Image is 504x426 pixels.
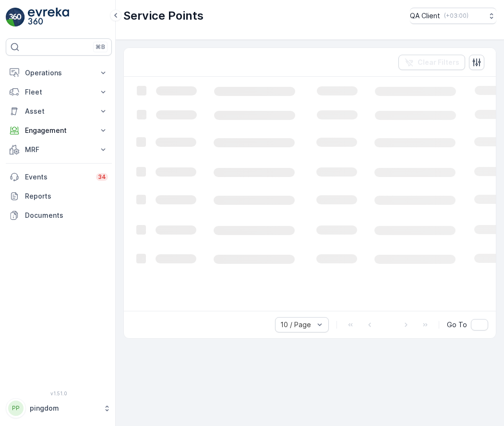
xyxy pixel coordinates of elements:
p: 34 [98,173,106,181]
p: Operations [25,68,93,78]
img: logo [6,8,25,27]
span: v 1.51.0 [6,390,112,396]
p: Asset [25,106,93,116]
div: PP [8,401,24,416]
p: Clear Filters [418,58,459,67]
button: Engagement [6,121,112,140]
p: ( +03:00 ) [444,12,468,20]
button: Asset [6,102,112,121]
p: Reports [25,191,108,201]
a: Reports [6,187,112,206]
button: Fleet [6,83,112,102]
p: pingdom [30,403,98,413]
span: Go To [447,320,467,330]
button: Clear Filters [398,55,465,70]
button: PPpingdom [6,398,112,418]
button: QA Client(+03:00) [410,8,496,24]
button: Operations [6,63,112,83]
p: Engagement [25,126,93,135]
button: MRF [6,140,112,159]
img: logo_light-DOdMpM7g.png [28,8,69,27]
p: Service Points [123,8,204,24]
a: Events34 [6,167,112,187]
p: Fleet [25,87,93,97]
p: MRF [25,145,93,154]
p: Events [25,172,90,182]
p: ⌘B [96,43,105,51]
p: QA Client [410,11,440,21]
a: Documents [6,206,112,225]
p: Documents [25,211,108,220]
